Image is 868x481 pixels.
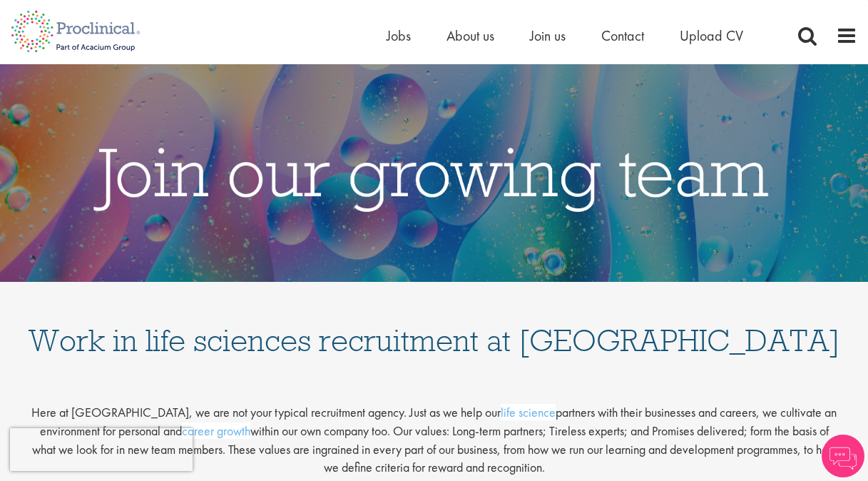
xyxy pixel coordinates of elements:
[446,26,494,45] a: About us
[182,422,250,439] a: career growth
[387,26,411,45] a: Jobs
[601,26,644,45] a: Contact
[28,296,841,356] h1: Work in life sciences recruitment at [GEOGRAPHIC_DATA]
[501,404,556,420] a: life science
[680,26,743,45] a: Upload CV
[10,428,193,471] iframe: reCAPTCHA
[822,435,864,477] img: Chatbot
[530,26,566,45] a: Join us
[28,392,841,477] p: Here at [GEOGRAPHIC_DATA], we are not your typical recruitment agency. Just as we help our partne...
